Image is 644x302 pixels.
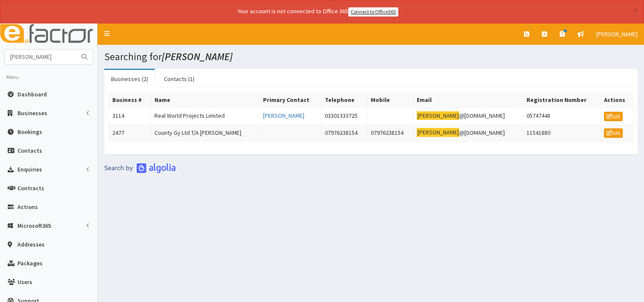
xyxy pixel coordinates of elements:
span: Contacts [17,147,42,154]
td: 05747448 [523,107,600,125]
td: 03301333725 [321,107,367,125]
span: Actions [17,203,38,211]
mark: [PERSON_NAME] [417,111,459,120]
td: @[DOMAIN_NAME] [413,125,523,142]
th: Mobile [367,92,413,107]
span: Enquiries [17,166,42,173]
th: Registration Number [523,92,600,107]
th: Name [151,92,260,107]
span: [PERSON_NAME] [596,30,638,38]
td: County Gy Ltd T/A [PERSON_NAME] [151,125,260,142]
span: Contracts [17,184,44,192]
a: Contacts (1) [157,70,201,88]
span: Businesses [17,109,47,117]
td: 07976238154 [367,125,413,142]
th: Actions [600,92,633,107]
img: search-by-algolia-light-background.png [104,163,176,173]
td: 3114 [109,107,151,125]
td: 07976238154 [321,125,367,142]
span: Bookings [17,128,42,136]
span: Microsoft365 [17,222,51,229]
th: Primary Contact [259,92,321,107]
i: [PERSON_NAME] [162,50,232,63]
th: Business # [109,92,151,107]
a: Businesses (2) [104,70,155,88]
td: 2477 [109,125,151,142]
div: Your account is not connected to Office 365 [69,7,567,17]
td: @[DOMAIN_NAME] [413,107,523,125]
button: × [633,6,638,15]
input: Search... [5,49,76,64]
a: Edit [604,112,623,121]
td: Real World Projects Limited [151,107,260,125]
td: 11541880 [523,125,600,142]
th: Email [413,92,523,107]
th: Telephone [321,92,367,107]
a: [PERSON_NAME] [263,112,304,119]
span: Addresses [17,241,45,248]
span: Dashboard [17,90,47,98]
mark: [PERSON_NAME] [417,128,459,137]
a: [PERSON_NAME] [590,23,644,45]
span: Users [17,278,32,286]
a: Edit [604,128,623,138]
h1: Searching for [104,51,638,62]
span: Packages [17,259,43,267]
a: Connect to Office365 [348,7,398,17]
